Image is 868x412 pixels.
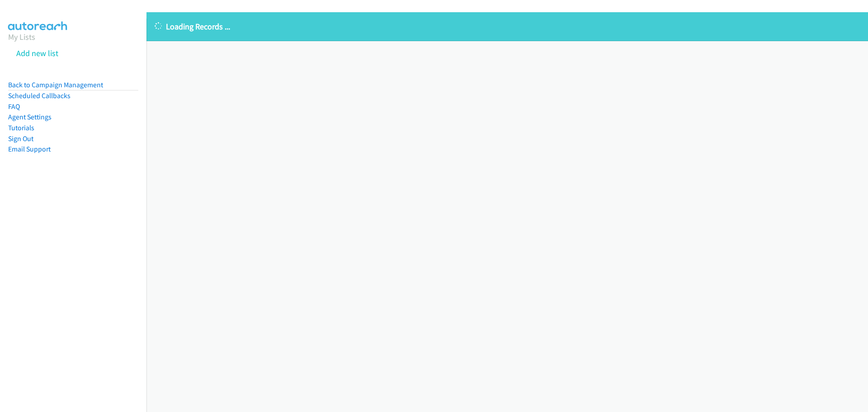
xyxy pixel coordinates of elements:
[8,91,71,100] a: Scheduled Callbacks
[8,32,35,42] a: My Lists
[8,81,103,89] a: Back to Campaign Management
[8,113,52,121] a: Agent Settings
[8,102,20,111] a: FAQ
[8,145,51,153] a: Email Support
[8,134,33,143] a: Sign Out
[155,20,860,33] p: Loading Records ...
[8,123,34,132] a: Tutorials
[16,48,58,58] a: Add new list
